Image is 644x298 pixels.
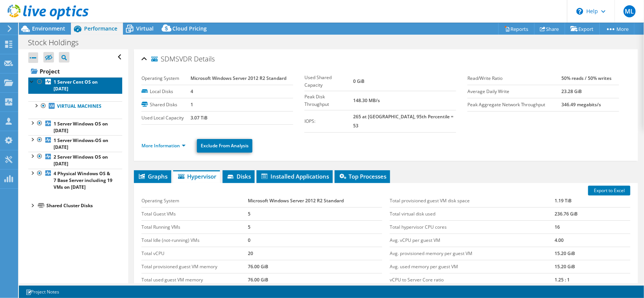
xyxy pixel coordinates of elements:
td: Total provisioned guest VM memory [141,260,248,273]
span: Cloud Pricing [172,25,207,32]
td: Avg. provisioned memory per guest VM [390,247,555,260]
a: 2 Server Windows OS on [DATE] [28,152,122,168]
a: More [599,23,635,35]
td: 0 [248,234,382,247]
span: ML [624,5,636,17]
a: Exclude From Analysis [197,139,252,153]
td: Operating System [141,194,248,208]
b: 23.28 GiB [561,88,582,95]
span: Virtual [136,25,154,32]
td: 15.20 GiB [555,260,630,273]
span: Environment [32,25,65,32]
span: Details [194,54,215,63]
td: Total Idle (not-running) VMs [141,234,248,247]
b: 50% reads / 50% writes [561,75,612,81]
a: 1 Server Cent OS on [DATE] [28,77,122,94]
b: 4 Physical Windows OS & 7 Base Server including 19 VMs on [DATE] [54,170,112,190]
b: 1 Server Cent OS on [DATE] [54,79,98,92]
td: 76.00 GiB [248,260,382,273]
label: IOPS: [304,118,353,125]
td: Total Guest VMs [141,207,248,220]
td: 5 [248,207,382,220]
a: Export to Excel [588,186,630,196]
td: 5 [248,220,382,234]
td: 236.76 GiB [555,207,630,220]
svg: \n [576,8,583,15]
td: Avg. used memory per guest VM [390,260,555,273]
a: More Information [141,142,186,149]
td: 76.00 GiB [248,273,382,286]
td: 1.25 : 1 [555,273,630,286]
b: 1 [191,101,193,108]
span: Graphs [138,173,168,180]
a: 1 Server Windows-OS on [DATE] [28,135,122,152]
td: 4.00 [555,234,630,247]
a: Reports [498,23,535,35]
label: Local Disks [141,88,191,95]
td: 1.19 TiB [555,194,630,208]
label: Used Local Capacity [141,114,191,122]
td: vCPU to Server Core ratio [390,273,555,286]
td: Total used guest VM memory [141,273,248,286]
td: 15.20 GiB [555,247,630,260]
span: SDMSVDR [151,55,192,63]
h1: Stock Holdings [25,38,90,47]
td: Total virtual disk used [390,207,555,220]
td: Total provisioned guest VM disk space [390,194,555,208]
label: Average Daily Write [467,88,561,95]
a: 1 Server Windows OS on [DATE] [28,119,122,135]
a: Project [28,65,122,77]
b: 346.49 megabits/s [561,101,601,108]
span: Installed Applications [260,173,329,180]
div: Shared Cluster Disks [46,201,122,210]
td: Avg. vCPU per guest VM [390,234,555,247]
td: Total vCPU [141,247,248,260]
b: 1 Server Windows OS on [DATE] [54,121,108,134]
a: 4 Physical Windows OS & 7 Base Server including 19 VMs on [DATE] [28,169,122,192]
td: Total hypervisor CPU cores [390,220,555,234]
b: 3.07 TiB [191,115,207,121]
b: 1 Server Windows-OS on [DATE] [54,137,108,150]
td: Microsoft Windows Server 2012 R2 Standard [248,194,382,208]
span: Top Processes [338,173,386,180]
b: 148.30 MB/s [353,97,380,104]
b: Microsoft Windows Server 2012 R2 Standard [191,75,286,81]
span: Performance [84,25,117,32]
a: Export [565,23,600,35]
span: Hypervisor [177,173,216,180]
a: Virtual Machines [28,101,122,111]
a: Project Notes [20,287,65,296]
label: Read/Write Ratio [467,75,561,82]
label: Peak Disk Throughput [304,93,353,108]
b: 2 Server Windows OS on [DATE] [54,154,108,167]
td: Total Running VMs [141,220,248,234]
label: Used Shared Capacity [304,74,353,89]
b: 4 [191,88,193,95]
td: 16 [555,220,630,234]
label: Peak Aggregate Network Throughput [467,101,561,109]
b: 0 GiB [353,78,364,84]
label: Operating System [141,75,191,82]
a: Share [534,23,565,35]
span: Disks [226,173,251,180]
label: Shared Disks [141,101,191,109]
b: 265 at [GEOGRAPHIC_DATA], 95th Percentile = 53 [353,113,453,129]
td: 20 [248,247,382,260]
